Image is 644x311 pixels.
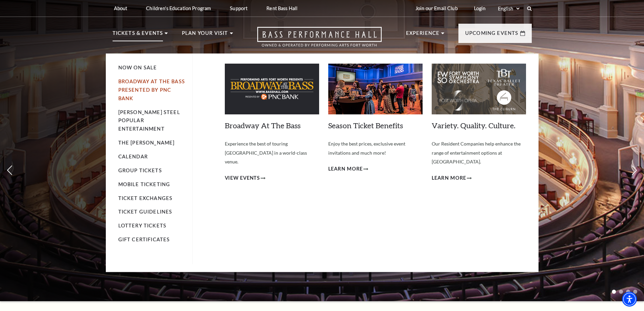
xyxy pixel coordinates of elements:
[432,174,472,182] a: Learn More Variety. Quality. Culture.
[406,29,440,41] p: Experience
[622,292,637,307] div: Accessibility Menu
[113,29,163,41] p: Tickets & Events
[118,65,157,70] a: Now On Sale
[432,139,526,166] p: Our Resident Companies help enhance the range of entertainment options at [GEOGRAPHIC_DATA].
[230,5,247,11] p: Support
[225,64,319,114] img: Broadway At The Bass
[266,5,297,11] p: Rent Bass Hall
[118,168,162,173] a: Group Tickets
[118,209,172,215] a: Ticket Guidelines
[328,165,363,173] span: Learn More
[465,29,519,41] p: Upcoming Events
[114,5,127,11] p: About
[225,139,319,166] p: Experience the best of touring [GEOGRAPHIC_DATA] in a world-class venue.
[432,174,467,182] span: Learn More
[225,174,260,182] span: View Events
[328,64,423,114] img: Season Ticket Benefits
[118,195,173,201] a: Ticket Exchanges
[118,223,167,228] a: Lottery Tickets
[233,27,406,53] a: Open this option
[225,174,266,182] a: View Events
[225,121,301,130] a: Broadway At The Bass
[118,79,185,101] a: Broadway At The Bass presented by PNC Bank
[328,121,403,130] a: Season Ticket Benefits
[118,154,148,159] a: Calendar
[182,29,228,41] p: Plan Your Visit
[118,140,175,146] a: The [PERSON_NAME]
[118,237,170,242] a: Gift Certificates
[432,64,526,114] img: Variety. Quality. Culture.
[497,5,521,12] select: Select:
[328,139,423,157] p: Enjoy the best prices, exclusive event invitations and much more!
[432,121,516,130] a: Variety. Quality. Culture.
[146,5,211,11] p: Children's Education Program
[118,181,170,187] a: Mobile Ticketing
[328,165,368,173] a: Learn More Season Ticket Benefits
[118,109,180,132] a: [PERSON_NAME] Steel Popular Entertainment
